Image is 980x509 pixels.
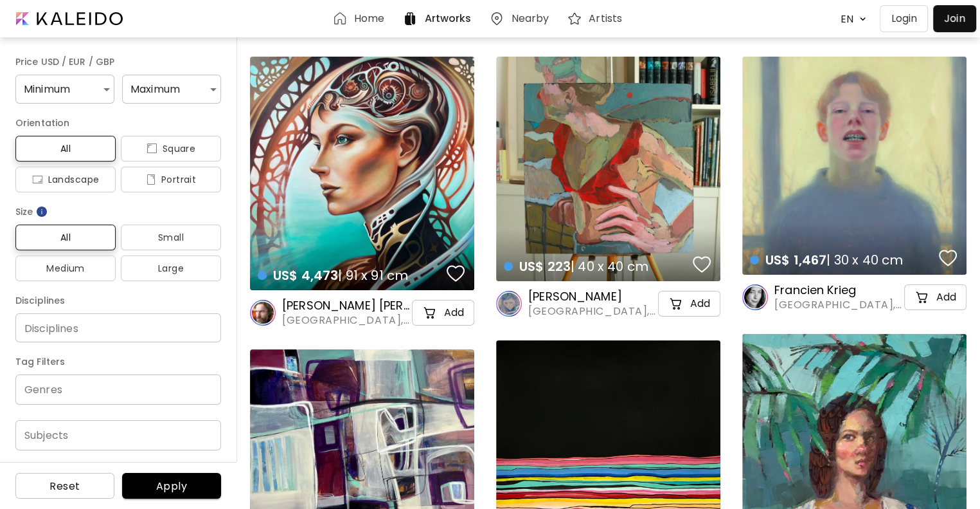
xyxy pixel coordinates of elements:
[32,174,43,185] img: icon
[258,267,443,284] h4: | 91 x 91 cm
[121,225,221,250] button: Small
[15,354,221,369] h6: Tag Filters
[658,291,720,317] button: cart-iconAdd
[904,284,967,310] button: cart-iconAdd
[589,14,622,24] h6: Artists
[742,282,967,312] a: Francien Krieg[GEOGRAPHIC_DATA], [GEOGRAPHIC_DATA]cart-iconAdd
[15,75,114,104] div: Minimum
[422,305,438,320] img: cart-icon
[132,479,211,493] span: Apply
[750,252,935,268] h4: | 30 x 40 cm
[122,473,221,499] button: Apply
[332,11,389,26] a: Home
[402,11,476,26] a: Artworks
[282,298,409,313] h6: [PERSON_NAME] [PERSON_NAME]
[690,297,710,310] h5: Add
[131,172,211,187] span: Portrait
[567,11,627,26] a: Artists
[121,255,221,281] button: Large
[528,289,655,304] h6: [PERSON_NAME]
[250,57,474,290] a: US$ 4,473| 91 x 91 cmfavoriteshttps://cdn.kaleido.art/CDN/Artwork/175695/Primary/medium.webp?upda...
[444,306,464,319] h5: Add
[933,5,976,32] a: Join
[880,5,928,32] button: Login
[15,473,114,499] button: Reset
[15,225,116,250] button: All
[489,11,554,26] a: Nearby
[424,14,471,24] h6: Artworks
[121,136,221,162] button: iconSquare
[121,167,221,192] button: iconPortrait
[122,75,221,104] div: Maximum
[15,136,116,162] button: All
[519,257,571,275] span: US$ 223
[15,54,221,69] h6: Price USD / EUR / GBP
[15,255,116,281] button: Medium
[774,298,902,312] span: [GEOGRAPHIC_DATA], [GEOGRAPHIC_DATA]
[668,296,684,311] img: cart-icon
[936,291,956,304] h5: Add
[880,5,933,32] a: Login
[496,289,720,319] a: [PERSON_NAME][GEOGRAPHIC_DATA], [GEOGRAPHIC_DATA]cart-iconAdd
[15,204,221,219] h6: Size
[26,172,105,187] span: Landscape
[131,261,211,276] span: Large
[412,300,474,326] button: cart-iconAdd
[765,251,826,269] span: US$ 1,467
[528,304,655,319] span: [GEOGRAPHIC_DATA], [GEOGRAPHIC_DATA]
[354,14,384,24] h6: Home
[496,57,720,281] a: US$ 223| 40 x 40 cmfavoriteshttps://cdn.kaleido.art/CDN/Artwork/169904/Primary/medium.webp?update...
[146,174,156,185] img: icon
[131,230,211,245] span: Small
[15,115,221,131] h6: Orientation
[443,261,468,286] button: favorites
[26,230,105,245] span: All
[504,258,689,275] h4: | 40 x 40 cm
[15,293,221,308] h6: Disciplines
[891,11,917,26] p: Login
[26,261,105,276] span: Medium
[35,205,48,218] img: info
[15,167,116,192] button: iconLandscape
[914,290,930,305] img: cart-icon
[856,13,869,25] img: arrow down
[273,266,338,284] span: US$ 4,473
[26,479,104,493] span: Reset
[131,141,211,156] span: Square
[834,8,856,30] div: EN
[511,14,549,24] h6: Nearby
[774,282,902,298] h6: Francien Krieg
[742,57,967,275] a: US$ 1,467| 30 x 40 cmfavoriteshttps://cdn.kaleido.art/CDN/Artwork/174395/Primary/medium.webp?upda...
[690,252,714,277] button: favorites
[282,313,409,328] span: [GEOGRAPHIC_DATA], [GEOGRAPHIC_DATA]
[936,245,960,271] button: favorites
[147,143,157,154] img: icon
[250,298,474,328] a: [PERSON_NAME] [PERSON_NAME][GEOGRAPHIC_DATA], [GEOGRAPHIC_DATA]cart-iconAdd
[26,141,105,156] span: All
